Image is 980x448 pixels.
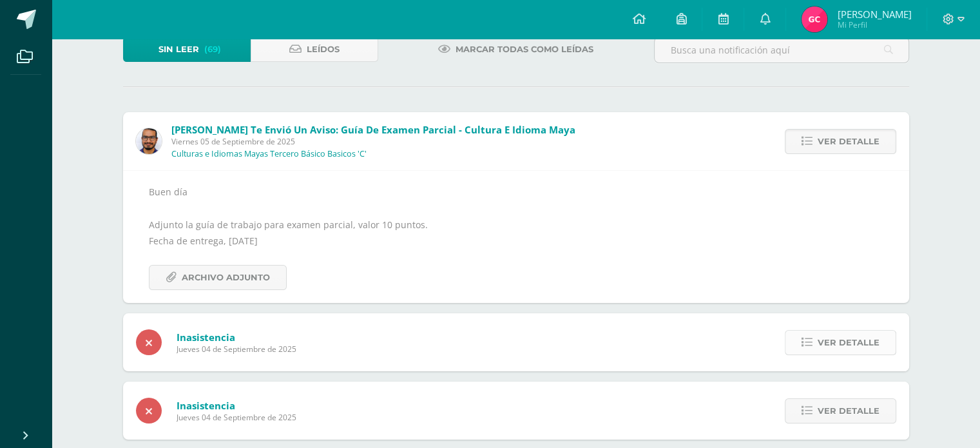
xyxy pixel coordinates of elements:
[136,128,162,154] img: ef34ee16907c8215cd1846037ce38107.png
[655,37,908,63] input: Busca una notificación aquí
[171,149,367,159] p: Culturas e Idiomas Mayas Tercero Básico Basicos 'C'
[177,412,296,423] span: Jueves 04 de Septiembre de 2025
[837,8,911,21] span: [PERSON_NAME]
[171,136,575,147] span: Viernes 05 de Septiembre de 2025
[177,399,296,412] span: Inasistencia
[171,123,575,136] span: [PERSON_NAME] te envió un aviso: Guía de examen parcial - Cultura e idioma maya
[123,37,251,62] a: Sin leer(69)
[802,6,827,32] img: 9204c98fe4639f66653118db1cebec2e.png
[307,37,340,61] span: Leídos
[818,399,879,423] span: Ver detalle
[149,184,883,290] div: Buen día Adjunto la guía de trabajo para examen parcial, valor 10 puntos. Fecha de entrega, [DATE]
[204,37,221,61] span: (69)
[818,331,879,355] span: Ver detalle
[422,37,610,62] a: Marcar todas como leídas
[182,266,270,289] span: Archivo Adjunto
[177,344,296,355] span: Jueves 04 de Septiembre de 2025
[177,331,296,344] span: Inasistencia
[251,37,378,62] a: Leídos
[159,37,199,61] span: Sin leer
[456,37,593,61] span: Marcar todas como leídas
[149,265,287,290] a: Archivo Adjunto
[818,130,879,153] span: Ver detalle
[837,19,911,30] span: Mi Perfil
